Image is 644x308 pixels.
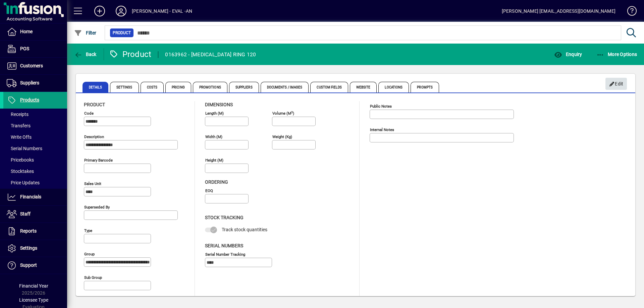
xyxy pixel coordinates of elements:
mat-label: Superseded by [84,205,110,209]
mat-label: Type [84,228,92,233]
a: Write Offs [3,131,67,143]
mat-label: Sales unit [84,181,101,186]
span: Edit [609,78,624,89]
mat-label: Public Notes [370,104,392,109]
span: Back [74,52,97,57]
app-page-header-button: Back [67,48,104,60]
span: Serial Numbers [205,243,243,248]
button: Filter [72,27,98,39]
div: [PERSON_NAME] - EVAL -AN [132,6,192,16]
button: Profile [110,5,132,17]
a: Suppliers [3,75,67,91]
mat-label: Length (m) [205,111,224,116]
a: Financials [3,189,67,205]
span: POS [20,46,29,51]
span: Product [84,102,105,107]
span: Reports [20,228,37,234]
span: Details [83,82,108,93]
mat-label: Internal Notes [370,127,394,132]
span: Suppliers [20,80,39,85]
span: Serial Numbers [7,146,42,151]
span: Transfers [7,123,31,128]
a: Price Updates [3,177,67,188]
button: Edit [605,78,627,90]
span: Suppliers [229,82,259,93]
a: Transfers [3,120,67,131]
a: Support [3,257,67,274]
mat-label: EOQ [205,188,213,193]
span: Home [20,29,33,34]
button: Enquiry [552,48,584,60]
span: Staff [20,211,31,217]
span: Receipts [7,112,29,117]
span: Price Updates [7,180,40,185]
span: Filter [74,30,97,36]
span: Stock Tracking [205,215,244,220]
mat-label: Height (m) [205,158,223,163]
span: Documents / Images [261,82,309,93]
span: Custom Fields [310,82,348,93]
mat-label: Code [84,111,94,116]
button: Add [89,5,110,17]
button: Back [72,48,98,60]
span: Locations [378,82,409,93]
span: Costs [141,82,164,93]
span: Prompts [411,82,439,93]
a: Stocktakes [3,166,67,177]
span: Financial Year [19,283,48,289]
div: [PERSON_NAME] [EMAIL_ADDRESS][DOMAIN_NAME] [502,6,615,16]
span: Support [20,262,37,268]
span: Write Offs [7,134,32,140]
mat-label: Width (m) [205,134,222,139]
span: Promotions [193,82,227,93]
mat-label: Description [84,134,104,139]
mat-label: Sub group [84,275,102,280]
span: Settings [20,245,37,251]
mat-label: Primary barcode [84,158,113,163]
span: Enquiry [554,52,582,57]
span: Product [113,29,131,36]
mat-label: Weight (Kg) [272,134,292,139]
button: More Options [595,48,639,60]
span: Ordering [205,179,228,185]
span: Licensee Type [19,297,48,303]
mat-label: Serial Number tracking [205,252,245,256]
a: Settings [3,240,67,257]
mat-label: Volume (m ) [272,111,294,116]
a: Reports [3,223,67,240]
sup: 3 [291,110,293,114]
div: 0163962 - [MEDICAL_DATA] RING 120 [165,49,256,60]
span: Settings [110,82,139,93]
a: Home [3,23,67,40]
span: Financials [20,194,41,199]
span: Website [350,82,377,93]
a: Staff [3,206,67,223]
a: Pricebooks [3,154,67,166]
span: Customers [20,63,43,68]
a: POS [3,41,67,57]
span: Track stock quantities [222,227,267,232]
div: Product [109,49,152,60]
a: Serial Numbers [3,143,67,154]
span: Pricing [165,82,191,93]
a: Receipts [3,109,67,120]
mat-label: Group [84,252,95,256]
a: Knowledge Base [622,1,636,23]
span: More Options [596,52,637,57]
span: Stocktakes [7,169,34,174]
span: Pricebooks [7,157,34,163]
span: Dimensions [205,102,233,107]
span: Products [20,97,39,103]
a: Customers [3,58,67,74]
